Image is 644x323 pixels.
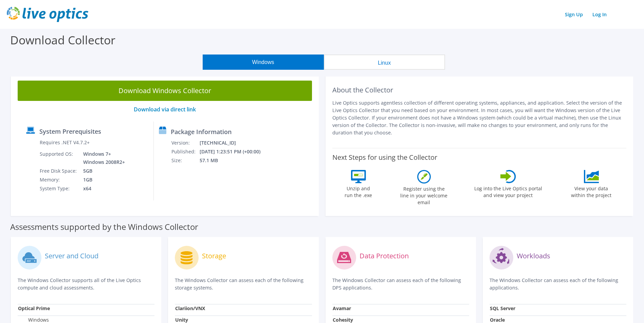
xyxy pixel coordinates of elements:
strong: SQL Server [490,305,515,311]
button: Windows [203,55,324,70]
p: The Windows Collector can assess each of the following applications. [490,277,626,292]
td: [TECHNICAL_ID] [199,138,270,147]
label: Data Protection [360,253,409,259]
label: Download Collector [10,32,115,48]
label: Assessments supported by the Windows Collector [10,223,198,230]
a: Sign Up [562,9,586,19]
td: Supported OS: [39,150,78,167]
label: Server and Cloud [45,253,98,259]
img: live_optics_svg.svg [7,7,88,22]
p: The Windows Collector supports all of the Live Optics compute and cloud assessments. [18,277,154,292]
td: Size: [171,156,199,165]
td: 5GB [78,167,126,175]
strong: Unity [175,317,188,323]
label: Register using the line in your welcome email [399,184,449,206]
td: Memory: [39,175,78,184]
label: Storage [202,253,226,259]
strong: Cohesity [333,317,353,323]
td: x64 [78,184,126,193]
td: Windows 7+ Windows 2008R2+ [78,150,126,167]
strong: Oracle [490,317,505,323]
a: Log In [589,9,610,19]
label: View your data within the project [567,183,616,199]
td: Free Disk Space: [39,167,78,175]
label: Workloads [517,253,550,259]
td: [DATE] 1:23:51 PM (+00:00) [199,147,270,156]
a: Download Windows Collector [18,81,312,101]
strong: Avamar [333,305,351,311]
p: The Windows Collector can assess each of the following storage systems. [175,277,312,292]
label: System Prerequisites [39,128,101,135]
td: Version: [171,138,199,147]
td: 57.1 MB [199,156,270,165]
strong: Clariion/VNX [175,305,205,311]
td: Published: [171,147,199,156]
label: Package Information [171,128,232,135]
label: Requires .NET V4.7.2+ [40,139,90,146]
p: The Windows Collector can assess each of the following DPS applications. [332,277,469,292]
h2: About the Collector [332,86,627,94]
a: Download via direct link [134,106,196,113]
td: 1GB [78,175,126,184]
label: Next Steps for using the Collector [332,153,437,161]
p: Live Optics supports agentless collection of different operating systems, appliances, and applica... [332,99,627,136]
label: Log into the Live Optics portal and view your project [474,183,542,199]
button: Linux [324,55,445,70]
strong: Optical Prime [18,305,50,311]
td: System Type: [39,184,78,193]
label: Unzip and run the .exe [343,183,374,199]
